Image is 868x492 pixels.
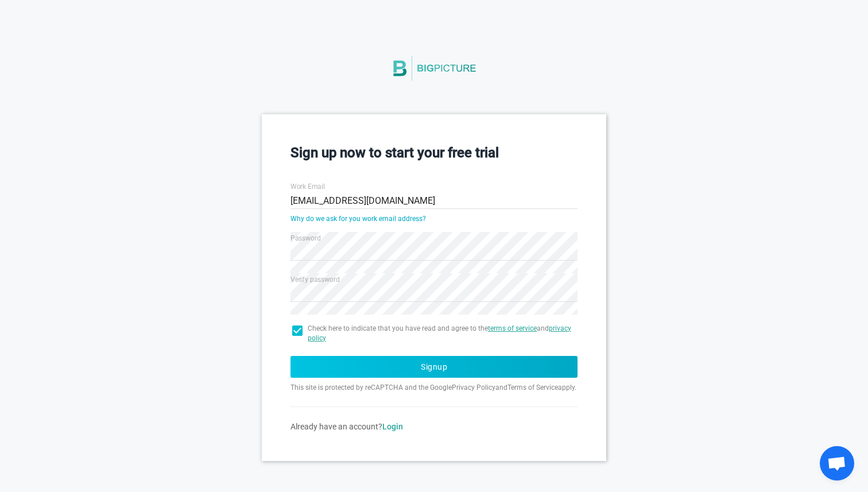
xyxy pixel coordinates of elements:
a: terms of service [488,324,537,332]
a: Terms of Service [507,383,558,392]
a: Privacy Policy [452,383,495,392]
a: Login [382,422,403,431]
a: Why do we ask for you work email address? [290,215,426,223]
span: Check here to indicate that you have read and agree to the and [308,324,578,343]
div: Open chat [820,446,854,481]
p: This site is protected by reCAPTCHA and the Google and apply. [290,382,578,393]
a: privacy policy [308,324,571,342]
button: Signup [290,356,578,378]
img: BigPicture [391,44,477,92]
h3: Sign up now to start your free trial [290,143,578,162]
div: Already have an account? [290,421,578,432]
